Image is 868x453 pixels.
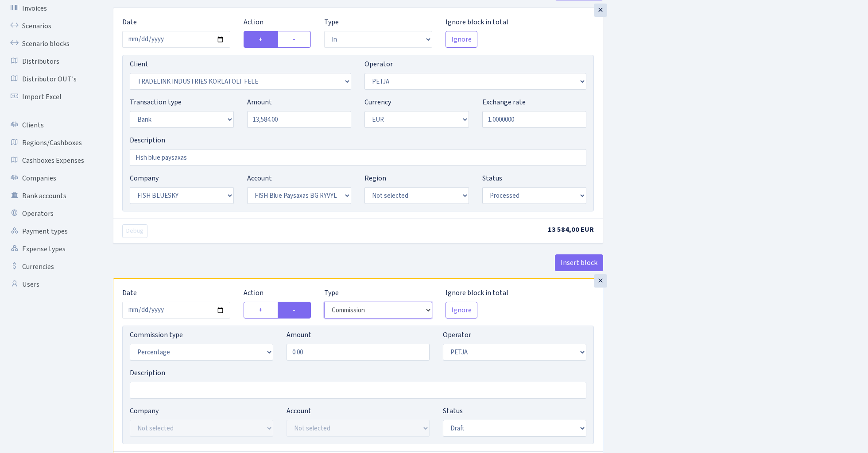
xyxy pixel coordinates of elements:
span: 13 584,00 EUR [548,225,594,234]
label: Company [130,406,159,416]
label: - [278,31,311,48]
label: Ignore block in total [446,288,508,298]
a: Companies [4,169,93,187]
label: - [278,302,311,319]
label: + [244,31,278,48]
label: Region [364,173,386,184]
a: Clients [4,116,93,134]
a: Expense types [4,240,93,258]
div: × [594,4,607,17]
a: Import Excel [4,88,93,106]
a: Payment types [4,223,93,240]
a: Users [4,276,93,293]
label: Ignore block in total [446,17,508,27]
label: Account [247,173,272,184]
label: Description [130,135,165,146]
label: Action [244,288,263,298]
label: Action [244,17,263,27]
a: Regions/Cashboxes [4,134,93,152]
a: Currencies [4,258,93,276]
label: Description [130,368,165,378]
label: Client [130,59,148,69]
a: Cashboxes Expenses [4,152,93,169]
label: Date [122,288,137,298]
label: + [244,302,278,319]
div: × [594,274,607,288]
label: Type [324,288,339,298]
button: Insert block [555,254,603,271]
a: Distributors [4,53,93,70]
label: Account [287,406,311,416]
button: Ignore [446,31,477,48]
label: Type [324,17,339,27]
a: Operators [4,205,93,223]
label: Status [482,173,502,184]
label: Operator [364,59,393,69]
a: Scenarios [4,17,93,35]
label: Company [130,173,159,184]
a: Scenario blocks [4,35,93,53]
label: Operator [443,330,471,340]
button: Ignore [446,302,477,319]
label: Amount [247,97,272,107]
label: Date [122,17,137,27]
label: Exchange rate [482,97,526,107]
label: Amount [287,330,311,340]
a: Distributor OUT's [4,70,93,88]
a: Bank accounts [4,187,93,205]
button: Debug [122,224,147,238]
label: Currency [364,97,391,107]
label: Commission type [130,330,183,340]
label: Status [443,406,463,416]
label: Transaction type [130,97,182,107]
